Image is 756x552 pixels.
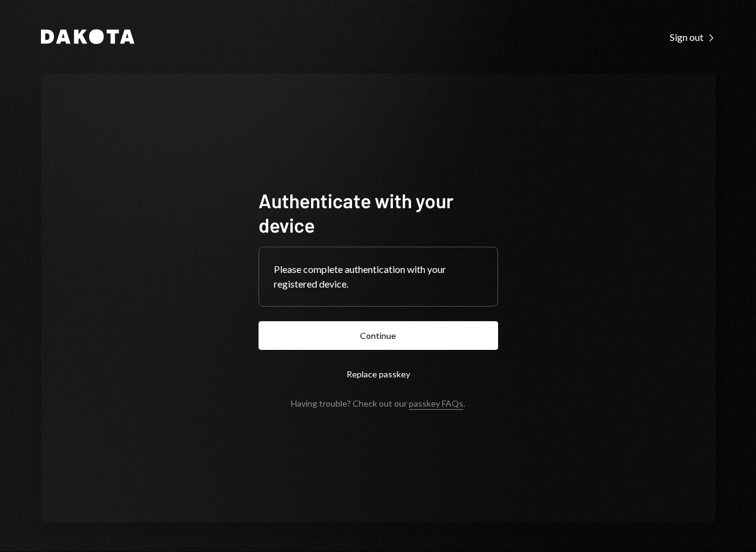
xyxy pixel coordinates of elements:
[274,262,483,291] div: Please complete authentication with your registered device.
[259,360,498,388] button: Replace passkey
[259,188,498,237] h1: Authenticate with your device
[409,398,463,410] a: passkey FAQs
[259,321,498,350] button: Continue
[291,398,465,409] div: Having trouble? Check out our .
[670,30,716,43] a: Sign out
[670,31,716,43] div: Sign out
